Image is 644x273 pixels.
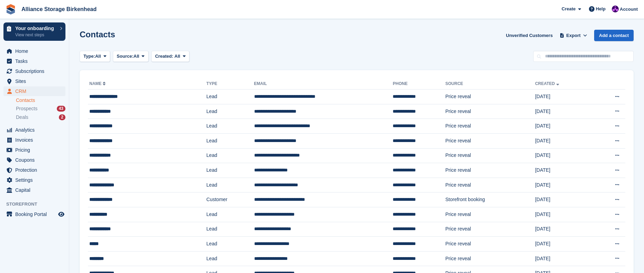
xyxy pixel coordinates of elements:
td: [DATE] [535,104,592,119]
td: Price reveal [445,222,535,237]
div: 43 [57,106,65,112]
td: Lead [206,251,254,266]
td: [DATE] [535,133,592,148]
td: Lead [206,148,254,163]
span: Storefront [6,201,69,208]
a: menu [3,135,65,145]
td: Price reveal [445,90,535,104]
a: menu [3,86,65,96]
button: Created: All [151,51,189,62]
span: Tasks [15,56,57,66]
td: Lead [206,178,254,192]
a: Created [535,81,560,86]
td: Storefront booking [445,192,535,207]
a: Unverified Customers [503,30,555,41]
td: Price reveal [445,163,535,178]
a: menu [3,209,65,219]
td: Price reveal [445,207,535,222]
td: Lead [206,90,254,104]
span: Account [620,6,638,13]
a: Preview store [57,210,65,218]
img: stora-icon-8386f47178a22dfd0bd8f6a31ec36ba5ce8667c1dd55bd0f319d3a0aa187defe.svg [6,4,16,15]
td: Price reveal [445,104,535,119]
td: [DATE] [535,192,592,207]
td: Lead [206,163,254,178]
span: All [134,53,140,60]
td: [DATE] [535,222,592,237]
span: Sites [15,76,57,86]
th: Phone [393,78,445,90]
td: Lead [206,119,254,134]
td: Price reveal [445,237,535,252]
span: Deals [16,114,28,121]
span: Help [596,6,606,12]
span: Booking Portal [15,209,57,219]
td: Customer [206,192,254,207]
div: 2 [59,114,65,120]
button: Source: All [113,51,149,62]
span: Settings [15,175,57,185]
td: [DATE] [535,178,592,192]
a: menu [3,145,65,155]
td: Lead [206,133,254,148]
span: Export [566,32,581,39]
td: Price reveal [445,178,535,192]
th: Email [254,78,393,90]
a: menu [3,76,65,86]
a: menu [3,66,65,76]
th: Type [206,78,254,90]
td: Lead [206,237,254,252]
th: Source [445,78,535,90]
span: Type: [83,53,95,60]
td: [DATE] [535,163,592,178]
td: Lead [206,104,254,119]
span: Create [562,6,575,12]
button: Export [558,30,589,41]
span: Invoices [15,135,57,145]
a: Add a contact [594,30,634,41]
td: [DATE] [535,119,592,134]
span: Source: [117,53,133,60]
span: CRM [15,86,57,96]
button: Type: All [80,51,110,62]
a: menu [3,125,65,135]
a: menu [3,175,65,185]
td: [DATE] [535,237,592,252]
span: Coupons [15,155,57,165]
a: menu [3,56,65,66]
span: Pricing [15,145,57,155]
td: [DATE] [535,251,592,266]
span: Created: [155,54,173,59]
a: menu [3,165,65,175]
span: Protection [15,165,57,175]
td: Price reveal [445,119,535,134]
td: Price reveal [445,133,535,148]
a: menu [3,155,65,165]
td: [DATE] [535,207,592,222]
a: Name [89,81,107,86]
a: Alliance Storage Birkenhead [19,3,99,15]
a: menu [3,46,65,56]
td: Lead [206,207,254,222]
p: View next steps [15,32,56,38]
span: Home [15,46,57,56]
a: Deals 2 [16,114,65,121]
td: Price reveal [445,148,535,163]
a: Prospects 43 [16,105,65,112]
a: Contacts [16,97,65,104]
span: Subscriptions [15,66,57,76]
span: Capital [15,185,57,195]
td: Price reveal [445,251,535,266]
a: menu [3,185,65,195]
img: Romilly Norton [612,6,619,12]
h1: Contacts [80,30,115,39]
td: Lead [206,222,254,237]
span: All [95,53,101,60]
a: Your onboarding View next steps [3,22,65,41]
p: Your onboarding [15,26,56,31]
span: Analytics [15,125,57,135]
span: All [175,54,180,59]
td: [DATE] [535,148,592,163]
span: Prospects [16,105,37,112]
td: [DATE] [535,90,592,104]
